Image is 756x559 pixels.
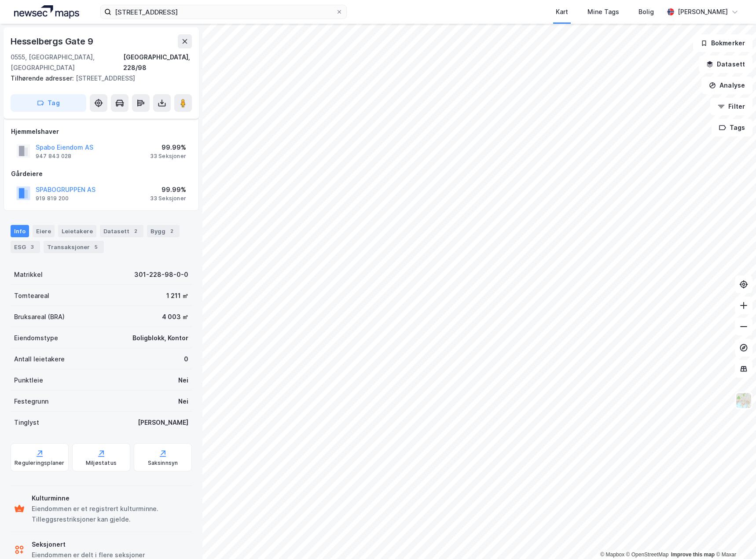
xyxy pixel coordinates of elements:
[11,94,86,112] button: Tag
[14,396,48,407] div: Festegrunn
[699,55,752,73] button: Datasett
[148,460,178,467] div: Saksinnsyn
[58,225,96,237] div: Leietakere
[28,243,37,251] div: 3
[15,460,64,467] div: Reguleringsplaner
[123,52,192,73] div: [GEOGRAPHIC_DATA], 228/98
[712,517,756,559] iframe: Chat Widget
[639,7,654,17] div: Bolig
[32,539,145,550] div: Seksjonert
[32,504,188,525] div: Eiendommen er et registrert kulturminne. Tilleggsrestriksjoner kan gjelde.
[36,195,69,202] div: 919 819 200
[11,74,76,82] span: Tilhørende adresser:
[14,5,79,18] img: logo.a4113a55bc3d86da70a041830d287a7e.svg
[134,269,188,280] div: 301-228-98-0-0
[178,396,188,407] div: Nei
[600,552,624,558] a: Mapbox
[14,291,49,301] div: Tomteareal
[671,552,715,558] a: Improve this map
[11,126,191,137] div: Hjemmelshaver
[11,241,40,253] div: ESG
[150,142,186,153] div: 99.99%
[14,375,43,386] div: Punktleie
[162,312,188,322] div: 4 003 ㎡
[184,354,188,364] div: 0
[701,77,752,94] button: Analyse
[150,195,186,202] div: 33 Seksjoner
[132,333,188,343] div: Boligblokk, Kontor
[14,417,39,428] div: Tinglyst
[587,7,619,17] div: Mine Tags
[626,552,669,558] a: OpenStreetMap
[14,312,65,322] div: Bruksareal (BRA)
[138,417,188,428] div: [PERSON_NAME]
[693,34,752,52] button: Bokmerker
[33,225,55,237] div: Eiere
[11,169,191,179] div: Gårdeiere
[167,227,176,235] div: 2
[14,269,43,280] div: Matrikkel
[166,291,188,301] div: 1 211 ㎡
[11,34,95,48] div: Hesselbergs Gate 9
[178,375,188,386] div: Nei
[14,333,58,343] div: Eiendomstype
[678,7,728,17] div: [PERSON_NAME]
[32,493,188,504] div: Kulturminne
[86,460,117,467] div: Miljøstatus
[147,225,180,237] div: Bygg
[712,119,752,136] button: Tags
[556,7,568,17] div: Kart
[92,243,100,251] div: 5
[14,354,65,364] div: Antall leietakere
[150,153,186,160] div: 33 Seksjoner
[44,241,104,253] div: Transaksjoner
[100,225,143,237] div: Datasett
[710,98,752,115] button: Filter
[11,73,185,84] div: [STREET_ADDRESS]
[735,392,752,409] img: Z
[111,5,336,18] input: Søk på adresse, matrikkel, gårdeiere, leietakere eller personer
[11,52,123,73] div: 0555, [GEOGRAPHIC_DATA], [GEOGRAPHIC_DATA]
[150,184,186,195] div: 99.99%
[36,153,71,160] div: 947 843 028
[712,517,756,559] div: Kontrollprogram for chat
[131,227,140,235] div: 2
[11,225,29,237] div: Info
